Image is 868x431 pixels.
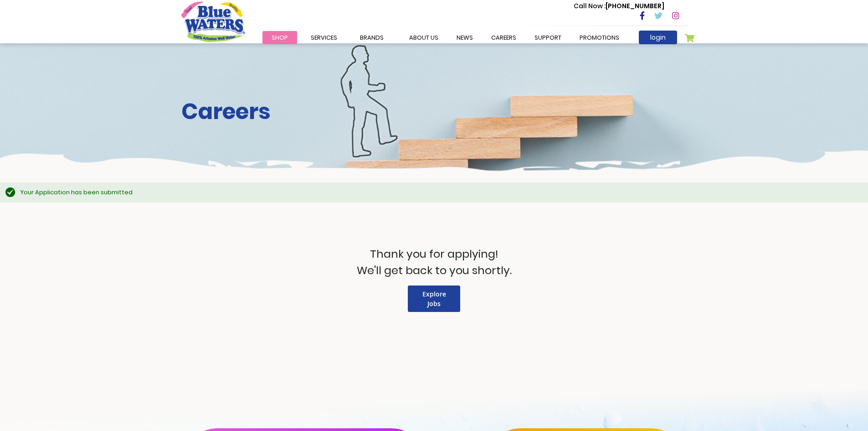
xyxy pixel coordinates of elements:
[272,33,288,42] span: Shop
[360,33,384,42] span: Brands
[181,99,687,125] h2: Careers
[400,31,447,44] a: about us
[574,1,664,11] p: [PHONE_NUMBER]
[447,31,482,44] a: News
[574,1,606,10] span: Call Now :
[21,188,859,197] div: Your Application has been submitted
[482,31,525,44] a: careers
[311,33,337,42] span: Services
[422,290,446,308] span: Explore Jobs
[639,31,677,44] a: login
[525,31,570,44] a: support
[181,1,245,42] a: store logo
[408,286,460,312] a: Explore Jobs
[570,31,628,44] a: Promotions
